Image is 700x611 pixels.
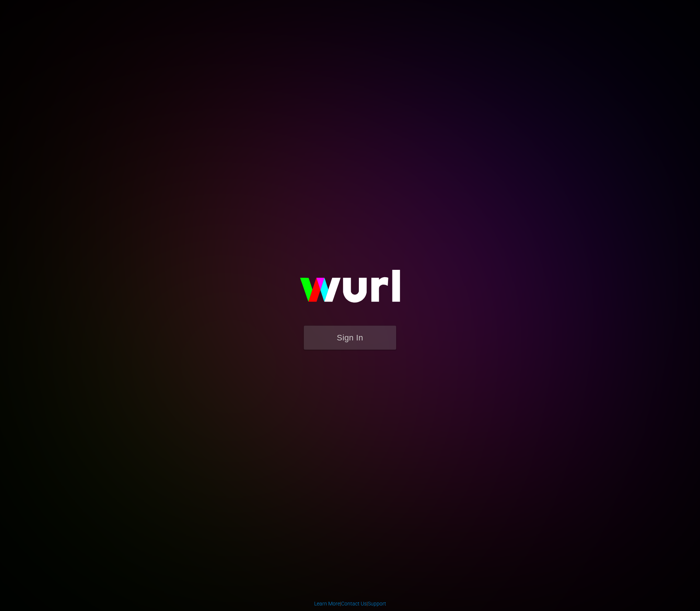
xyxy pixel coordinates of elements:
a: Support [368,601,386,607]
a: Learn More [314,601,340,607]
a: Contact Us [341,601,367,607]
div: | | [314,600,386,607]
button: Sign In [304,326,396,350]
img: wurl-logo-on-black-223613ac3d8ba8fe6dc639794a292ebdb59501304c7dfd60c99c58986ef67473.svg [276,254,424,326]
